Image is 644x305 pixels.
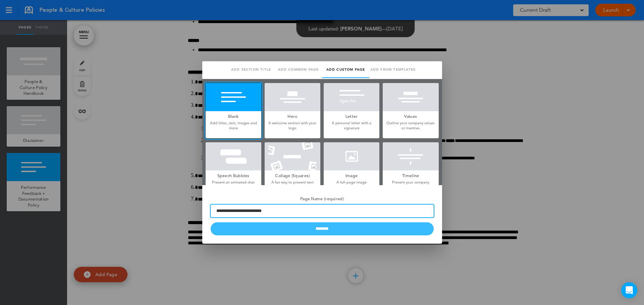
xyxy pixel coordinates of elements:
h5: Letter [324,111,379,121]
p: A full-page image [324,180,379,185]
h5: Image [324,170,379,180]
p: Outline your company values or mantras [383,121,438,131]
a: Add custom page [322,61,369,78]
h5: Speech Bubbles [206,170,261,180]
p: Present an animated chat conversation [206,180,261,190]
div: Open Intercom Messenger [621,282,637,298]
p: A personal letter with a signature [324,121,379,131]
p: Present your company history [383,180,438,190]
h5: Blank [206,111,261,121]
p: A welcome section with your logo [265,121,320,131]
h5: Page Name (required) [211,194,434,203]
a: Add from templates [369,61,417,78]
h5: Collage (Squares) [265,170,320,180]
a: Add common page [275,61,322,78]
h5: Values [383,111,438,121]
h5: Timeline [383,170,438,180]
p: Add titles, text, images and more [206,121,261,131]
input: Page Name (required) [211,205,434,217]
a: Add section title [227,61,275,78]
p: A fun way to present text and photos [265,180,320,190]
h5: Hero [265,111,320,121]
